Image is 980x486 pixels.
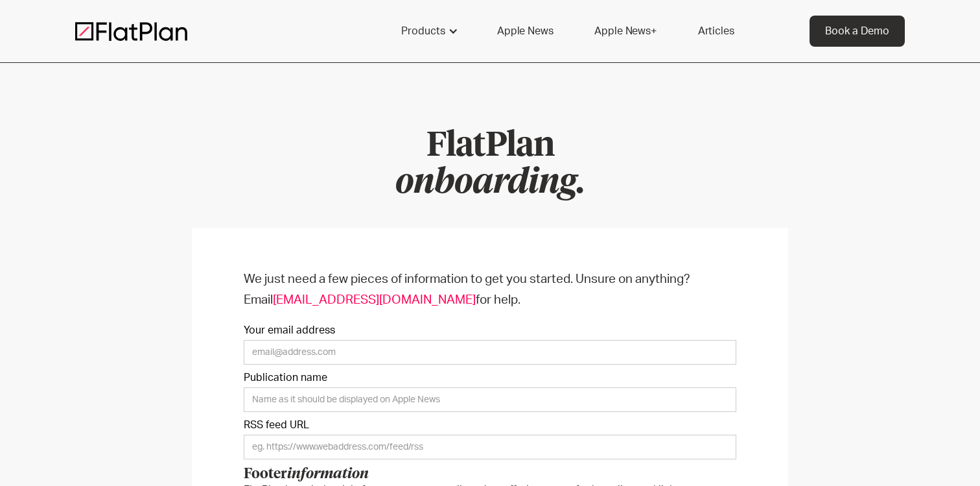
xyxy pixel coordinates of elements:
div: Products [386,16,471,47]
em: information [287,467,369,481]
a: Articles [682,16,750,47]
label: Your email address [244,324,736,337]
h1: FlatPlan [75,128,905,202]
input: email@address.com [244,340,736,365]
input: eg. https://www.webaddress.com/feed/rss [244,435,736,459]
a: Apple News+ [579,16,671,47]
h3: Footer [244,466,736,483]
a: [EMAIL_ADDRESS][DOMAIN_NAME] [273,294,476,306]
div: Book a Demo [825,23,889,39]
em: onboarding. [395,166,585,200]
a: Book a Demo [810,16,905,47]
label: Publication name [244,371,736,384]
label: RSS feed URL [244,419,736,431]
p: We just need a few pieces of information to get you started. Unsure on anything? Email for help. [244,269,736,311]
a: Apple News [482,16,568,47]
input: Name as it should be displayed on Apple News [244,387,736,412]
div: Products [401,23,445,39]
